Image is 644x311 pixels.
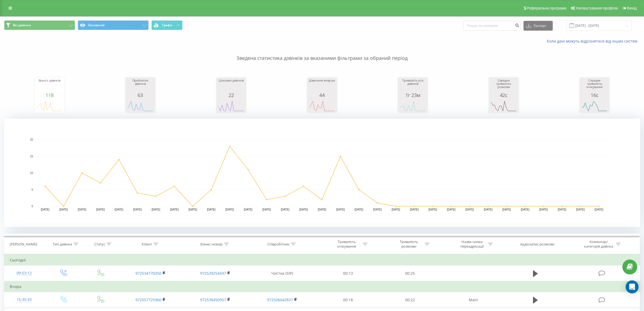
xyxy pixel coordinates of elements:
[317,292,379,308] td: 00:18
[4,20,75,30] button: Всі дзвінки
[30,171,33,174] text: 10
[133,208,142,211] text: [DATE]
[520,242,554,247] div: Аудіозапис розмови
[523,21,553,31] button: Експорт
[188,208,197,211] text: [DATE]
[379,265,441,281] td: 00:25
[31,188,33,191] text: 5
[218,92,245,98] div: 22
[392,208,400,211] text: [DATE]
[581,98,608,114] svg: A chart.
[151,20,183,30] button: Графік
[547,38,640,44] a: Коли дані можуть відрізнятися вiд інших систем
[127,98,154,114] svg: A chart.
[218,98,245,114] svg: A chart.
[36,79,63,92] div: Всього дзвінків
[576,6,618,10] span: Налаштування профілю
[142,242,152,247] div: Клієнт
[262,208,271,211] text: [DATE]
[96,208,105,211] text: [DATE]
[317,265,379,281] td: 00:13
[36,92,63,98] div: 118
[4,119,640,227] svg: A chart.
[379,292,441,308] td: 00:22
[527,6,567,10] span: Реферальна програма
[484,208,493,211] text: [DATE]
[373,208,382,211] text: [DATE]
[441,292,506,308] td: Main
[225,208,234,211] text: [DATE]
[502,208,511,211] text: [DATE]
[332,239,361,249] div: Тривалість очікування
[78,20,149,30] button: Основний
[308,92,336,98] div: 44
[244,208,253,211] text: [DATE]
[200,297,226,302] a: 972538450957
[115,208,123,211] text: [DATE]
[281,208,290,211] text: [DATE]
[127,79,154,92] div: Прийнятих дзвінків
[410,208,419,211] text: [DATE]
[267,242,290,247] div: Співробітник
[218,79,245,92] div: Цільових дзвінків
[10,268,38,278] div: 09:53:12
[463,21,521,31] input: Пошук за номером
[13,23,31,27] span: Всі дзвінки
[355,208,363,211] text: [DATE]
[399,98,426,114] svg: A chart.
[31,205,33,208] text: 0
[59,208,68,211] text: [DATE]
[162,23,173,27] span: Графік
[10,242,37,247] div: [PERSON_NAME]
[170,208,179,211] text: [DATE]
[135,297,161,302] a: 972557725960
[4,44,640,62] p: Зведена статистика дзвінків за вказаними фільтрами за обраний період
[581,92,608,98] div: 16с
[539,208,548,211] text: [DATE]
[458,239,487,249] div: Назва схеми переадресації
[299,208,308,211] text: [DATE]
[595,208,603,211] text: [DATE]
[200,271,226,276] a: 972539254597
[10,294,38,305] div: 15:35:33
[394,239,423,249] div: Тривалість розмови
[466,208,474,211] text: [DATE]
[318,208,326,211] text: [DATE]
[447,208,456,211] text: [DATE]
[336,208,345,211] text: [DATE]
[490,98,517,114] svg: A chart.
[399,79,426,92] div: Тривалість усіх дзвінків
[200,242,223,247] div: Бізнес номер
[53,242,72,247] div: Тип дзвінка
[127,92,154,98] div: 63
[207,208,216,211] text: [DATE]
[248,265,317,281] td: Чистка (SIP)
[583,239,614,249] div: Коментар/категорія дзвінка
[135,271,161,276] a: 972534770350
[626,280,639,293] div: Open Intercom Messenger
[30,155,33,158] text: 15
[490,79,517,92] div: Середня тривалість розмови
[428,208,437,211] text: [DATE]
[152,208,160,211] text: [DATE]
[41,208,50,211] text: [DATE]
[399,92,426,98] div: 1г 23м
[30,138,33,141] text: 20
[521,208,529,211] text: [DATE]
[490,92,517,98] div: 42с
[627,6,637,10] span: Вихід
[576,208,585,211] text: [DATE]
[36,98,63,114] div: A chart.
[94,242,105,247] div: Статус
[308,98,336,114] svg: A chart.
[581,79,608,92] div: Середня тривалість очікування
[4,255,640,265] td: Сьогодні
[4,281,640,292] td: Вчора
